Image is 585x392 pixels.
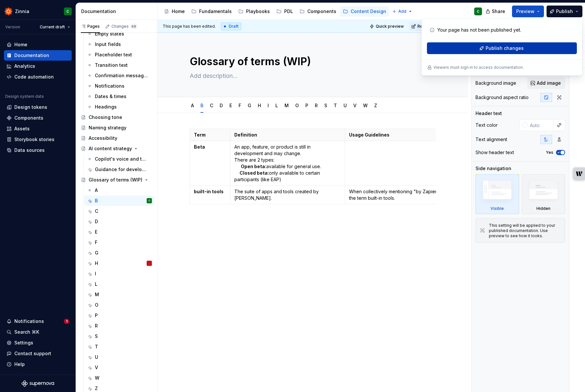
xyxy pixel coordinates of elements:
div: Help [14,361,25,368]
a: Design tokens [4,102,72,112]
div: R [95,323,98,329]
div: M [95,291,99,298]
div: Transition text [95,62,128,68]
div: H [95,260,98,267]
a: Dates & times [84,91,154,102]
div: Analytics [14,63,35,69]
a: Z [374,103,377,108]
div: Storybook stories [14,136,54,143]
a: Glossary of terms (WIP) [78,175,154,185]
a: Fundamentals [189,6,234,17]
button: Add [390,7,415,16]
div: Z [95,385,98,392]
span: This page has been edited. [163,24,216,29]
div: Design system data [5,94,44,99]
a: BC [84,196,154,206]
span: Publish changes [486,45,524,51]
div: B [95,197,98,204]
div: C [149,197,150,204]
span: Add image [537,80,561,86]
a: Content Design [340,6,389,17]
div: Naming strategy [89,124,126,131]
div: Changes [111,24,137,29]
div: O [95,302,98,308]
div: Notifications [14,318,44,325]
div: C [207,98,216,112]
a: O [295,103,299,108]
div: This setting will be applied to your published documentation. Use preview to see how it looks. [489,223,561,239]
a: Assets [4,123,72,134]
a: Data sources [4,145,72,155]
div: Placeholder text [95,51,132,58]
a: R [84,321,154,331]
a: Supernova Logo [22,380,54,387]
div: I [265,98,271,112]
p: An app, feature, or product is still in development and may change. There are 2 types: available ... [234,144,341,183]
button: ZinniaC [1,4,74,18]
div: B [198,98,206,112]
button: Publish changes [427,42,577,54]
button: Quick preview [368,22,407,31]
a: Code automation [4,72,72,82]
a: M [285,103,289,108]
div: Home [14,41,27,48]
div: P [303,98,311,112]
a: H [258,103,261,108]
div: G [245,98,254,112]
div: Text color [475,122,498,128]
a: H [84,258,154,269]
div: W [95,375,99,381]
p: When collectively mentioning "by Zapier" apps, use the term built-in tools. [349,188,467,201]
a: P [305,103,308,108]
button: Publish [547,6,582,17]
a: Storybook stories [4,134,72,145]
div: W [360,98,370,112]
div: Accessibility [89,135,117,141]
div: Copilot's voice and tone [95,156,149,162]
div: T [331,98,340,112]
a: Choosing tone [78,112,154,123]
button: Help [4,359,72,370]
a: O [84,300,154,310]
a: Components [297,6,339,17]
div: Show header text [475,149,514,156]
a: U [344,103,347,108]
a: Input fields [84,39,154,50]
div: Components [14,115,43,121]
span: Request review [417,24,448,29]
a: G [84,248,154,258]
div: Content Design [351,8,386,15]
a: Headings [84,102,154,112]
div: Assets [14,125,30,132]
a: Documentation [4,50,72,61]
p: Definition [234,132,341,138]
span: Publish [556,8,573,15]
div: Design tokens [14,104,47,110]
a: Transition text [84,60,154,70]
label: Yes [546,150,553,155]
strong: Closed beta: [240,170,269,176]
p: Usage Guidelines [349,132,467,138]
div: S [322,98,330,112]
div: Text alignment [475,136,507,143]
div: AI content strategy [89,145,132,152]
button: Share [482,6,509,17]
div: Documentation [81,8,154,15]
strong: Beta [194,144,205,150]
div: F [236,98,244,112]
div: Code automation [14,74,54,80]
div: S [95,333,98,340]
a: L [84,279,154,289]
div: U [341,98,349,112]
div: Glossary of terms (WIP) [89,177,142,183]
a: T [334,103,337,108]
a: W [84,373,154,383]
button: Contact support [4,348,72,359]
p: Your page has not been published yet. [437,27,521,33]
a: T [84,341,154,352]
a: Notifications [84,81,154,91]
strong: Open beta: [241,164,266,169]
div: Home [172,8,185,15]
a: S [84,331,154,341]
a: I [84,269,154,279]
